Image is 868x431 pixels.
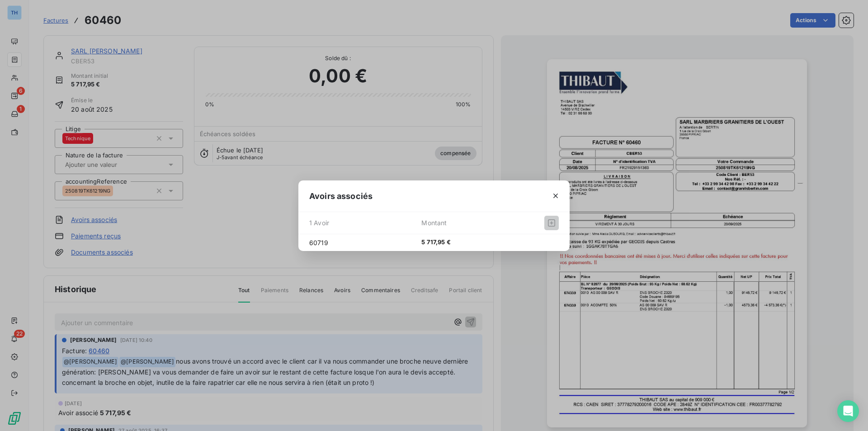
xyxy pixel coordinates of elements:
[309,238,421,247] span: 60719
[421,216,509,230] span: Montant
[421,238,451,247] span: 5 717,95 €
[309,216,421,230] span: 1 Avoir
[309,190,373,202] span: Avoirs associés
[837,400,859,422] div: Open Intercom Messenger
